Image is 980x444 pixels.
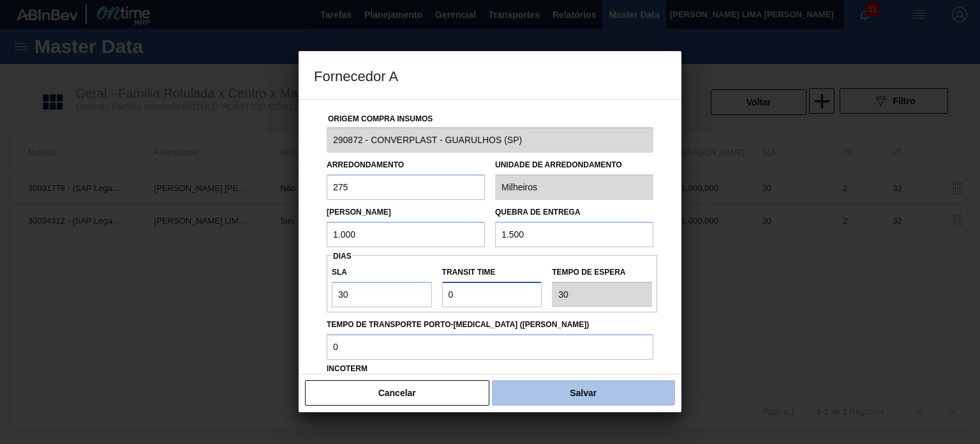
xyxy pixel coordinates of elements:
label: Unidade de arredondamento [495,156,653,174]
label: Origem Compra Insumos [328,114,433,123]
label: Arredondamento [327,160,404,169]
label: Incoterm [327,364,367,373]
label: Tempo de Transporte Porto-[MEDICAL_DATA] ([PERSON_NAME]) [327,316,653,334]
label: Tempo de espera [552,263,652,282]
button: Salvar [492,380,675,406]
label: SLA [332,263,432,282]
label: [PERSON_NAME] [327,208,391,217]
label: Transit Time [442,263,542,282]
label: Quebra de entrega [495,208,581,217]
span: Dias [333,252,352,261]
h3: Fornecedor A [299,51,681,100]
button: Cancelar [305,380,489,406]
